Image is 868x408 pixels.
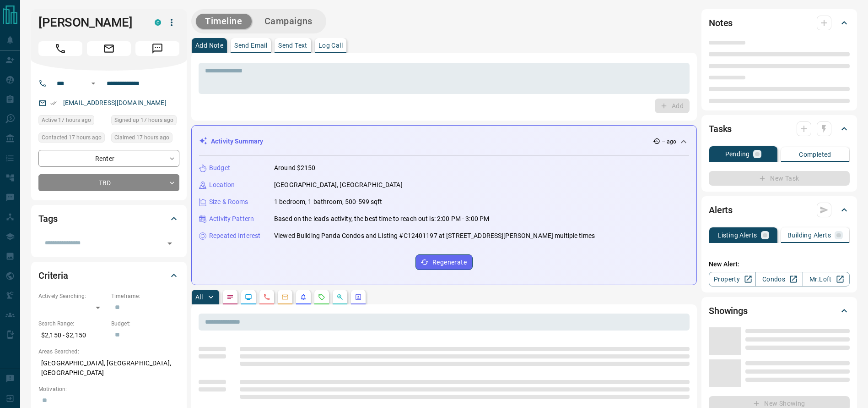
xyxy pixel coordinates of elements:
[709,259,850,269] p: New Alert:
[38,292,107,300] p: Actively Searching:
[263,293,270,301] svg: Calls
[38,320,107,328] p: Search Range:
[38,150,179,167] div: Renter
[803,272,850,287] a: Mr.Loft
[38,208,179,230] div: Tags
[196,14,252,29] button: Timeline
[274,180,403,190] p: [GEOGRAPHIC_DATA], [GEOGRAPHIC_DATA]
[274,197,383,207] p: 1 bedroom, 1 bathroom, 500-599 sqft
[38,132,107,145] div: Mon Sep 15 2025
[111,320,179,328] p: Budget:
[709,300,850,322] div: Showings
[709,303,748,318] h2: Showings
[42,116,91,125] span: Active 17 hours ago
[415,254,473,270] button: Regenerate
[209,231,260,241] p: Repeated Interest
[274,214,489,224] p: Based on the lead's activity, the best time to reach out is: 2:00 PM - 3:00 PM
[38,211,57,226] h2: Tags
[38,347,179,356] p: Areas Searched:
[195,294,203,300] p: All
[38,265,179,287] div: Criteria
[717,232,757,238] p: Listing Alerts
[111,132,179,145] div: Mon Sep 15 2025
[38,356,179,380] p: [GEOGRAPHIC_DATA], [GEOGRAPHIC_DATA], [GEOGRAPHIC_DATA]
[274,163,316,173] p: Around $2150
[709,118,850,140] div: Tasks
[114,133,169,142] span: Claimed 17 hours ago
[245,293,252,301] svg: Lead Browsing Activity
[255,14,322,29] button: Campaigns
[111,115,179,128] div: Mon Sep 15 2025
[87,41,131,56] span: Email
[38,15,141,30] h1: [PERSON_NAME]
[755,272,803,287] a: Condos
[50,100,57,106] svg: Email Verified
[662,138,676,146] p: -- ago
[211,137,263,146] p: Activity Summary
[281,293,289,301] svg: Emails
[111,292,179,300] p: Timeframe:
[709,12,850,34] div: Notes
[135,41,179,56] span: Message
[709,199,850,221] div: Alerts
[38,115,107,128] div: Mon Sep 15 2025
[209,197,248,207] p: Size & Rooms
[209,163,230,173] p: Budget
[709,272,756,287] a: Property
[114,116,173,125] span: Signed up 17 hours ago
[88,78,99,89] button: Open
[38,268,68,283] h2: Criteria
[709,16,733,30] h2: Notes
[38,41,82,56] span: Call
[226,293,234,301] svg: Notes
[300,293,307,301] svg: Listing Alerts
[195,42,223,49] p: Add Note
[63,99,167,106] a: [EMAIL_ADDRESS][DOMAIN_NAME]
[274,231,595,241] p: Viewed Building Panda Condos and Listing #C12401197 at [STREET_ADDRESS][PERSON_NAME] multiple times
[199,133,689,150] div: Activity Summary-- ago
[38,385,179,393] p: Motivation:
[709,203,733,217] h2: Alerts
[209,214,254,224] p: Activity Pattern
[234,42,267,49] p: Send Email
[725,151,750,157] p: Pending
[163,237,176,250] button: Open
[209,180,235,190] p: Location
[42,133,102,142] span: Contacted 17 hours ago
[355,293,362,301] svg: Agent Actions
[799,151,831,158] p: Completed
[38,174,179,191] div: TBD
[318,293,325,301] svg: Requests
[336,293,344,301] svg: Opportunities
[709,121,732,136] h2: Tasks
[38,328,107,343] p: $2,150 - $2,150
[155,19,161,26] div: condos.ca
[318,42,343,49] p: Log Call
[787,232,831,238] p: Building Alerts
[278,42,307,49] p: Send Text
